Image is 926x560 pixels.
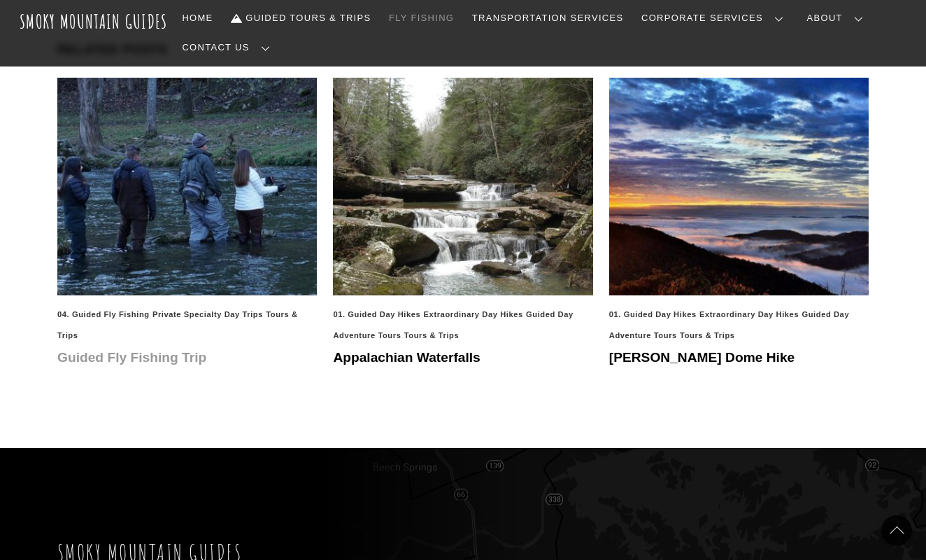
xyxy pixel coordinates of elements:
a: Guided Day Adventure Tours [333,310,573,339]
span: , [401,331,404,339]
a: Contact Us [177,33,281,62]
span: , [697,310,699,318]
span: , [263,310,266,318]
img: smokymountainguides.com-fishing_tour_02-50 [57,78,317,295]
img: slide [609,78,869,295]
a: Extraordinary Day Hikes [424,310,523,318]
a: Guided Day Adventure Tours [609,310,849,339]
a: Appalachian Waterfalls [333,350,480,365]
a: 01. Guided Day Hikes [609,310,697,318]
a: Extraordinary Day Hikes [699,310,799,318]
a: Corporate Services [636,3,795,33]
a: Tours & Trips [680,331,735,339]
span: , [523,310,526,318]
a: Private Specialty Day Trips [152,310,263,318]
a: Transportation Services [466,3,629,33]
a: 01. Guided Day Hikes [333,310,420,318]
span: , [420,310,423,318]
a: Guided Fly Fishing Trip [57,350,206,365]
a: Fly Fishing [383,3,460,33]
a: Tours & Trips [57,310,298,339]
span: , [799,310,802,318]
span: , [677,331,680,339]
a: [PERSON_NAME] Dome Hike [609,350,795,365]
img: 2242952610_0057f41b49_o-min [333,78,592,295]
span: , [150,310,152,318]
a: Tours & Trips [404,331,460,339]
a: Guided Tours & Trips [225,3,376,33]
a: Smoky Mountain Guides [20,10,168,33]
a: About [802,3,874,33]
a: 04. Guided Fly Fishing [57,310,150,318]
a: Home [177,3,219,33]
